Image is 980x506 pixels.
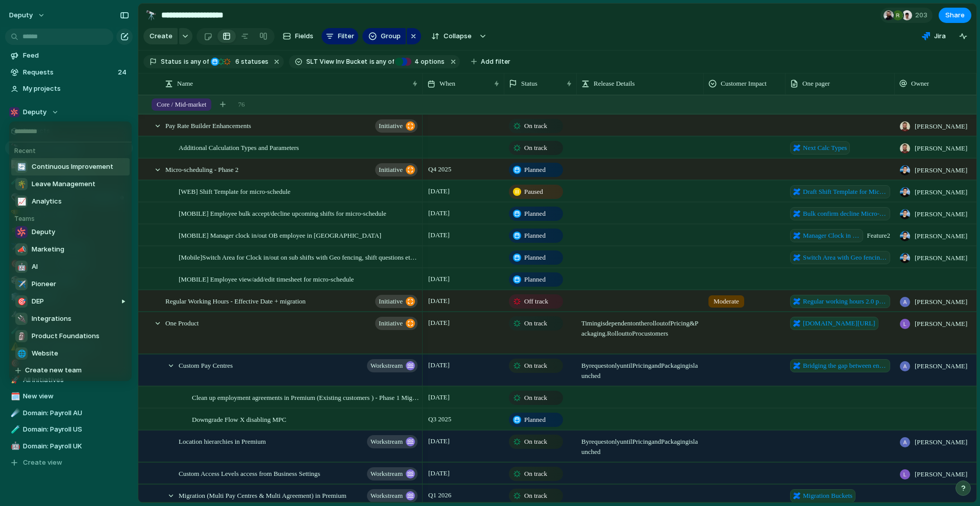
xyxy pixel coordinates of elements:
[15,347,28,360] div: 🌐
[15,278,28,290] div: ✈️
[32,314,71,324] span: Integrations
[15,161,28,173] div: 🔄
[32,331,100,341] span: Product Foundations
[15,243,28,256] div: 📣
[32,348,58,359] span: Website
[15,178,28,190] div: 🌴
[32,262,38,272] span: AI
[15,330,28,342] div: 🗿
[32,179,95,189] span: Leave Management
[11,142,133,156] h5: Recent
[15,261,28,273] div: 🤖
[15,195,28,208] div: 📈
[15,313,28,325] div: 🔌
[32,279,56,289] span: Pioneer
[32,227,55,237] span: Deputy
[25,365,82,375] span: Create new team
[32,296,44,307] span: DEP
[11,210,133,223] h5: Teams
[32,196,62,207] span: Analytics
[15,295,28,308] div: 🎯
[32,244,64,255] span: Marketing
[32,162,113,172] span: Continuous Improvement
